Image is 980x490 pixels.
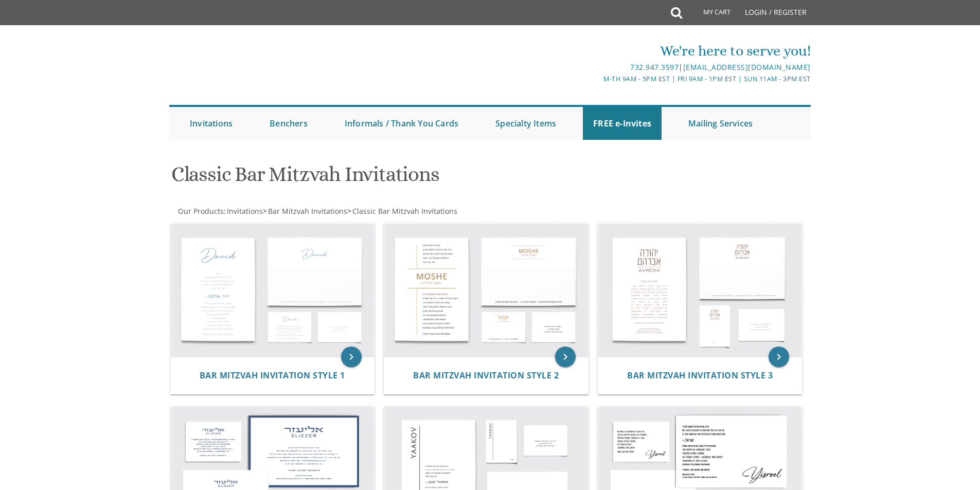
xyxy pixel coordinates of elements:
[384,61,811,74] div: |
[347,206,457,216] span: >
[678,107,763,140] a: Mailing Services
[259,107,318,140] a: Benchers
[627,370,773,381] span: Bar Mitzvah Invitation Style 3
[171,224,375,357] img: Bar Mitzvah Invitation Style 1
[226,206,263,216] a: Invitations
[384,41,811,61] div: We're here to serve you!
[384,224,588,357] img: Bar Mitzvah Invitation Style 2
[384,74,811,84] div: M-Th 9am - 5pm EST | Fri 9am - 1pm EST | Sun 11am - 3pm EST
[200,371,345,380] a: Bar Mitzvah Invitation Style 1
[177,206,224,216] a: Our Products
[769,347,789,367] a: keyboard_arrow_right
[485,107,566,140] a: Specialty Items
[268,206,347,216] span: Bar Mitzvah Invitations
[413,371,559,380] a: Bar Mitzvah Invitation Style 2
[555,347,576,367] a: keyboard_arrow_right
[341,347,362,367] a: keyboard_arrow_right
[200,370,345,381] span: Bar Mitzvah Invitation Style 1
[227,206,263,216] span: Invitations
[413,370,559,381] span: Bar Mitzvah Invitation Style 2
[267,206,347,216] a: Bar Mitzvah Invitations
[598,224,802,357] img: Bar Mitzvah Invitation Style 3
[681,1,738,27] a: My Cart
[263,206,347,216] span: >
[351,206,457,216] a: Classic Bar Mitzvah Invitations
[171,163,591,193] h1: Classic Bar Mitzvah Invitations
[683,62,811,72] a: [EMAIL_ADDRESS][DOMAIN_NAME]
[352,206,457,216] span: Classic Bar Mitzvah Invitations
[180,107,243,140] a: Invitations
[583,107,662,140] a: FREE e-Invites
[627,371,773,380] a: Bar Mitzvah Invitation Style 3
[334,107,469,140] a: Informals / Thank You Cards
[630,62,679,72] a: 732.947.3597
[169,206,490,216] div: :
